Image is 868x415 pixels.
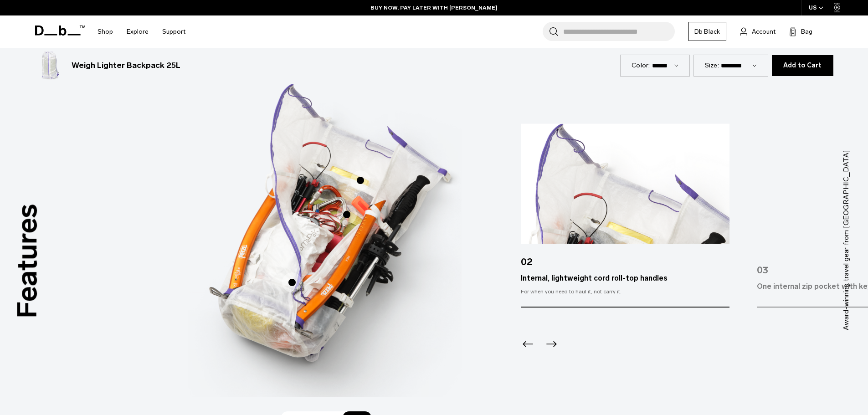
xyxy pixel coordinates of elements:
a: Db Black [688,22,726,41]
label: Size: [705,61,719,70]
a: Account [740,26,776,37]
img: Weigh_Lighter_Backpack_25L_1.png [35,51,64,80]
nav: Main Navigation [91,15,192,48]
a: Explore [127,15,149,48]
h3: Weigh Lighter Backpack 25L [72,60,180,72]
a: Shop [98,15,113,48]
div: Previous slide [521,337,533,357]
a: BUY NOW, PAY LATER WITH [PERSON_NAME] [370,4,498,12]
a: Support [162,15,185,48]
div: Internal, lightweight cord roll-top handles [521,273,729,284]
span: Add to Cart [783,62,822,69]
div: 02 [521,244,729,273]
button: Add to Cart [772,55,833,76]
div: Next slide [544,337,556,357]
span: Account [752,27,776,36]
h3: Features [6,204,48,318]
button: Bag [789,26,812,37]
span: Bag [801,27,812,36]
label: Color: [632,61,650,70]
div: For when you need to haul it, not carry it. [521,287,729,296]
div: 3 / 3 [188,56,462,411]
